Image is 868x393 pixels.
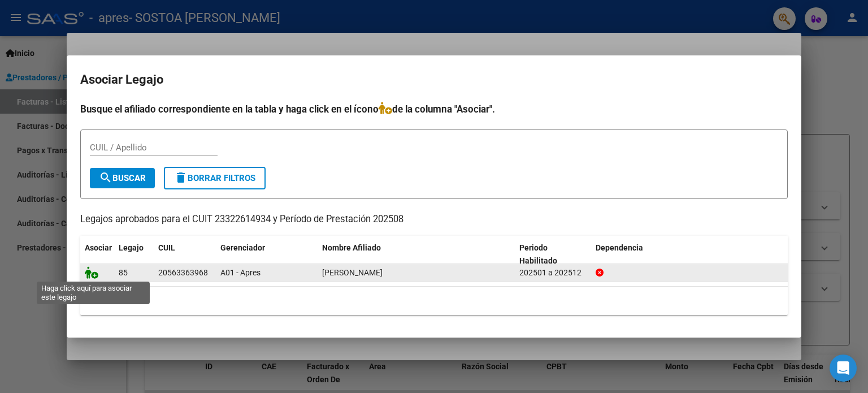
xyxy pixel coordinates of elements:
[119,243,144,252] span: Legajo
[99,173,146,183] span: Buscar
[114,236,154,273] datatable-header-cell: Legajo
[322,268,383,277] span: GONZALEZ DYLAN
[174,173,255,183] span: Borrar Filtros
[216,236,318,273] datatable-header-cell: Gerenciador
[90,168,155,188] button: Buscar
[318,236,515,273] datatable-header-cell: Nombre Afiliado
[99,171,112,184] mat-icon: search
[596,243,643,252] span: Dependencia
[80,102,788,116] h4: Busque el afiliado correspondiente en la tabla y haga click en el ícono de la columna "Asociar".
[80,287,788,315] div: 1 registros
[322,243,381,252] span: Nombre Afiliado
[80,213,788,227] p: Legajos aprobados para el CUIT 23322614934 y Período de Prestación 202508
[515,236,591,273] datatable-header-cell: Periodo Habilitado
[174,171,188,184] mat-icon: delete
[830,355,857,382] div: Open Intercom Messenger
[80,69,788,90] h2: Asociar Legajo
[158,243,175,252] span: CUIL
[519,266,587,279] div: 202501 a 202512
[154,236,216,273] datatable-header-cell: CUIL
[591,236,788,273] datatable-header-cell: Dependencia
[164,167,266,189] button: Borrar Filtros
[85,243,112,252] span: Asociar
[119,268,128,277] span: 85
[220,268,261,277] span: A01 - Apres
[80,236,114,273] datatable-header-cell: Asociar
[220,243,265,252] span: Gerenciador
[158,266,208,279] div: 20563363968
[519,243,557,265] span: Periodo Habilitado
